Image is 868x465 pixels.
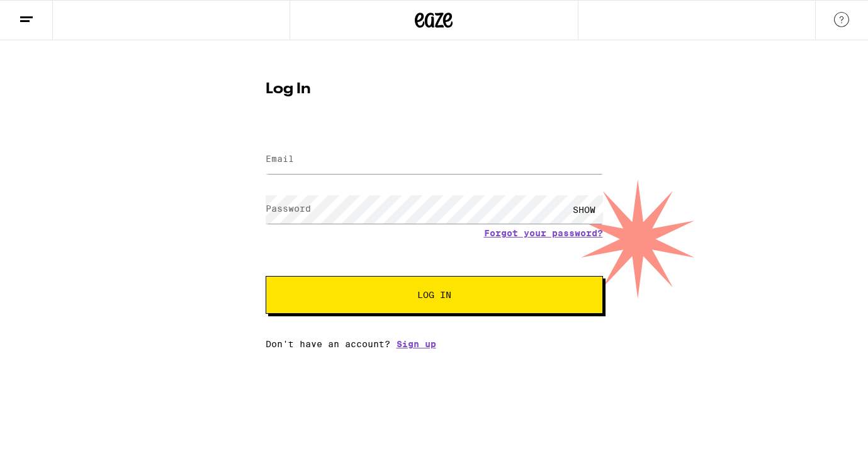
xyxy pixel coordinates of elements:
button: Log In [266,276,603,314]
a: Forgot your password? [484,228,603,238]
a: Sign up [397,339,436,349]
label: Password [266,204,311,214]
label: Email [266,154,294,164]
span: Log In [417,290,451,299]
div: SHOW [565,195,603,224]
div: Don't have an account? [266,339,603,349]
input: Email [266,146,603,174]
h1: Log In [266,82,603,97]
